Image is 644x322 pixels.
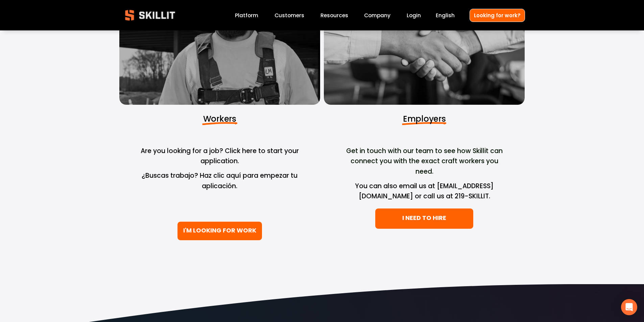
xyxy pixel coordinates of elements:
[142,171,299,191] span: ¿Buscas trabajo? Haz clic aquí para empezar tu aplicación.
[275,11,304,20] a: Customers
[320,11,348,20] a: folder dropdown
[364,11,390,20] a: Company
[177,221,262,241] a: I'M LOOKING FOR WORK
[470,9,525,22] a: Looking for work?
[119,5,181,25] img: Skillit
[346,146,504,176] span: Get in touch with our team to see how Skillit can connect you with the exact craft workers you need.
[375,208,474,229] a: I NEED TO HIRE
[320,11,348,19] span: Resources
[355,181,494,201] span: You can also email us at [EMAIL_ADDRESS][DOMAIN_NAME] or call us at 219-SKILLIT.
[436,11,455,19] span: English
[235,11,258,20] a: Platform
[407,11,421,20] a: Login
[141,146,301,166] span: Are you looking for a job? Click here to start your application.
[203,113,236,124] span: Workers
[403,113,446,124] span: Employers
[621,299,637,315] div: Open Intercom Messenger
[436,11,455,20] div: language picker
